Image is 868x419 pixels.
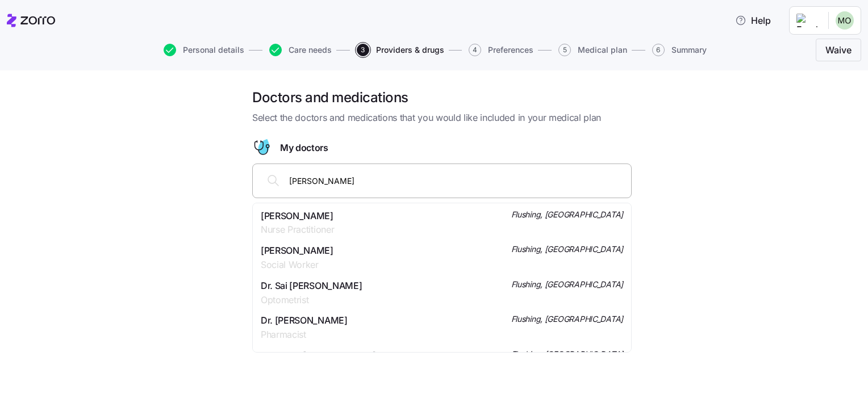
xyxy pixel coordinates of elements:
[578,46,627,54] span: Medical plan
[511,244,623,255] span: Flushing, [GEOGRAPHIC_DATA]
[357,44,444,56] button: 3Providers & drugs
[252,111,632,125] span: Select the doctors and medications that you would like included in your medical plan
[558,44,571,56] span: 5
[357,44,369,56] span: 3
[261,244,333,258] span: [PERSON_NAME]
[280,141,328,155] span: My doctors
[652,44,707,56] button: 6Summary
[252,89,632,106] h1: Doctors and medications
[726,9,780,32] button: Help
[511,279,623,290] span: Flushing, [GEOGRAPHIC_DATA]
[252,139,271,157] svg: Doctor figure
[261,279,362,293] span: Dr. Sai [PERSON_NAME]
[825,43,852,57] span: Waive
[261,258,333,272] span: Social Worker
[164,44,244,56] button: Personal details
[183,46,244,54] span: Personal details
[261,223,334,237] span: Nurse Practitioner
[469,44,481,56] span: 4
[376,46,444,54] span: Providers & drugs
[511,209,623,220] span: Flushing, [GEOGRAPHIC_DATA]
[735,14,771,27] span: Help
[816,39,861,61] button: Waive
[511,313,623,325] span: Flushing, [GEOGRAPHIC_DATA]
[671,46,707,54] span: Summary
[261,328,348,342] span: Pharmacist
[511,349,623,360] span: Flushing, [GEOGRAPHIC_DATA]
[261,313,348,328] span: Dr. [PERSON_NAME]
[161,44,244,56] a: Personal details
[354,44,444,56] a: 3Providers & drugs
[488,46,533,54] span: Preferences
[836,11,854,30] img: 567308e69374fa9c720074607814064c
[267,44,332,56] a: Care needs
[269,44,332,56] button: Care needs
[261,209,334,223] span: [PERSON_NAME]
[261,293,362,307] span: Optometrist
[796,14,819,27] img: Employer logo
[289,174,624,187] input: Search your doctors
[558,44,627,56] button: 5Medical plan
[652,44,665,56] span: 6
[289,46,332,54] span: Care needs
[469,44,533,56] button: 4Preferences
[261,349,375,363] span: Dr. Ka Sin [PERSON_NAME]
